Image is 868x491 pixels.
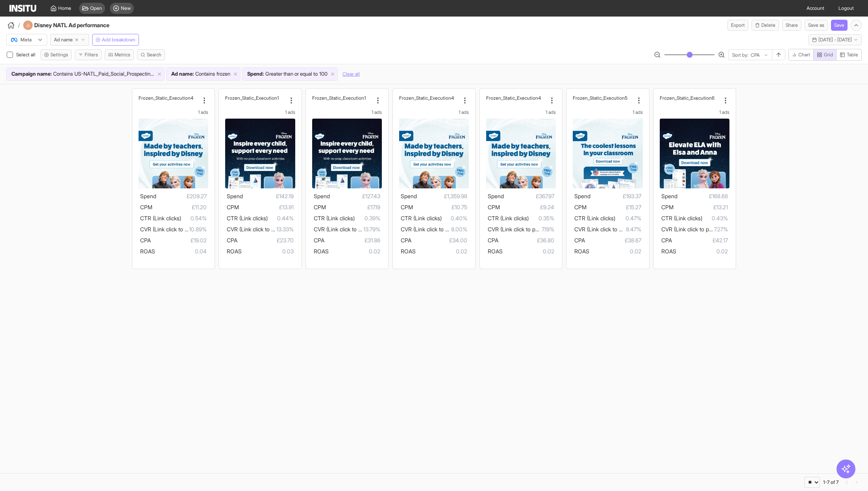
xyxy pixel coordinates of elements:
[661,248,676,255] span: ROAS
[225,95,279,101] h2: Frozen_Static_Execution1
[312,109,382,115] div: 1 ads
[488,193,504,199] span: Spend
[788,49,814,61] button: Chart
[227,204,239,210] span: CPM
[242,247,293,256] span: 0.03
[401,204,413,210] span: CPM
[661,237,672,244] span: CPA
[661,193,677,199] span: Spend
[574,204,587,210] span: CPM
[75,49,102,60] button: Filters
[50,34,89,46] button: Ad name
[312,95,366,101] h2: Frozen_Static_Execution1
[139,95,199,101] div: Frozen_Static_Execution4
[314,226,383,232] span: CVR (Link click to purchase)
[676,247,728,256] span: 0.02
[243,192,293,201] span: £142.19
[319,70,328,78] span: 100
[330,192,380,201] span: £127.43
[529,214,554,223] span: 0.35%
[247,70,264,78] span: Spend :
[660,95,720,101] div: Frozen_Static_Execution6
[587,203,641,212] span: £15.27
[227,237,237,244] span: CPA
[498,236,554,245] span: £36.80
[140,193,156,199] span: Spend
[102,37,135,43] span: Add breakdown
[660,109,729,115] div: 1 ads
[401,226,470,232] span: CVR (Link click to purchase)
[813,49,837,61] button: Grid
[661,226,730,232] span: CVR (Link click to purchase)
[401,215,442,221] span: CTR (Link clicks)
[416,247,467,256] span: 0.02
[809,34,862,45] button: [DATE] - [DATE]
[324,236,380,245] span: £31.86
[155,247,207,256] span: 0.04
[573,109,642,115] div: 1 ads
[824,52,833,58] span: Grid
[265,70,318,78] span: Greater than or equal to
[714,225,728,234] span: 7.27%
[660,95,714,101] h2: Frozen_Static_Execution6
[818,37,852,43] span: [DATE] - [DATE]
[574,248,589,255] span: ROAS
[137,49,165,60] button: Search
[411,236,467,245] span: £34.00
[151,236,207,245] span: £19.02
[401,237,411,244] span: CPA
[751,20,779,31] button: Delete
[798,52,810,58] span: Chart
[58,5,71,11] span: Home
[227,215,268,221] span: CTR (Link clicks)
[590,192,641,201] span: £193.37
[167,68,240,80] div: Ad name:Containsfrozen
[672,236,728,245] span: £42.17
[847,52,858,58] span: Table
[732,52,748,58] span: Sort by:
[140,215,181,221] span: CTR (Link clicks)
[417,192,467,201] span: £1,359.98
[488,215,529,221] span: CTR (Link clicks)
[574,226,643,232] span: CVR (Link click to purchase)
[702,214,728,223] span: 0.43%
[727,20,748,31] button: Export
[399,95,459,101] div: Frozen_Static_Execution4
[121,5,131,11] span: New
[589,247,641,256] span: 0.02
[9,5,36,12] img: Logo
[574,193,590,199] span: Spend
[329,247,380,256] span: 0.02
[11,70,52,78] span: Campaign name :
[139,95,193,101] h2: Frozen_Static_Execution4
[90,5,102,11] span: Open
[189,225,207,234] span: 10.89%
[542,225,554,234] span: 7.19%
[413,203,467,212] span: £10.75
[314,237,324,244] span: CPA
[342,67,360,81] button: Clear all
[677,192,728,201] span: £168.68
[442,214,467,223] span: 0.40%
[674,203,728,212] span: £13.21
[105,49,134,60] button: Metrics
[805,20,828,31] button: Save as
[488,226,557,232] span: CVR (Link click to purchase)
[225,109,295,115] div: 1 ads
[574,215,615,221] span: CTR (Link clicks)
[23,20,131,30] div: Disney NATL Ad performance
[488,204,500,210] span: CPM
[573,95,627,101] h2: Frozen_Static_Execution5
[276,225,294,234] span: 13.33%
[53,70,73,78] span: Contains
[139,109,208,115] div: 1 ads
[500,203,554,212] span: £9.24
[140,248,155,255] span: ROAS
[239,203,293,212] span: £13.91
[401,193,417,199] span: Spend
[615,214,641,223] span: 0.47%
[242,68,337,80] div: Spend:Greater than or equal to100
[836,49,862,61] button: Table
[268,214,293,223] span: 0.44%
[237,236,293,245] span: £23.70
